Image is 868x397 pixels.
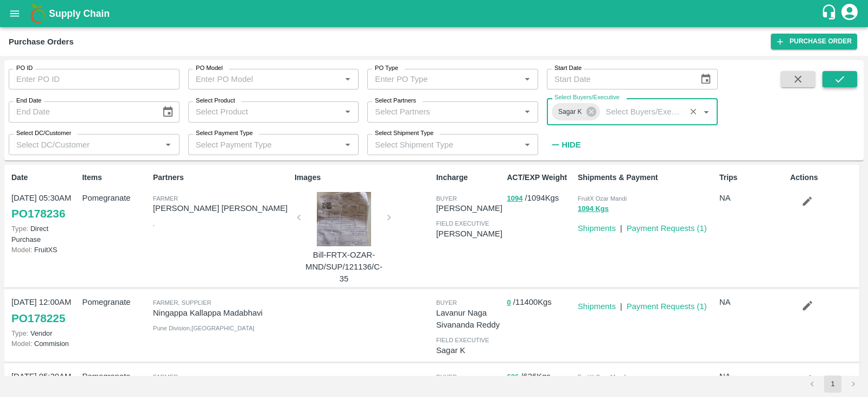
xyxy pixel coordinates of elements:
span: Model: [11,340,32,348]
p: Incharge [436,172,502,183]
label: PO Model [196,64,223,73]
p: Trips [719,172,786,183]
button: Open [341,105,355,119]
span: Model: [11,246,32,254]
button: open drawer [2,1,27,26]
label: Select Shipment Type [375,129,433,138]
a: PO178225 [11,309,65,328]
input: Enter PO Type [371,72,517,86]
strong: Hide [561,140,580,149]
a: PO178236 [11,204,65,223]
p: [DATE] 12:00AM [11,296,78,308]
b: Supply Chain [49,8,110,19]
a: Supply Chain [49,6,821,21]
p: Ningappa Kallappa Madabhavi [153,307,290,319]
p: [DATE] 05:30AM [11,192,78,204]
p: Date [11,172,78,183]
p: NA [719,370,786,382]
label: Start Date [554,64,582,73]
span: buyer [436,374,457,380]
p: Partners [153,172,290,183]
button: page 1 [824,375,841,393]
p: Pomegranate [82,296,148,308]
button: Choose date [157,101,178,122]
p: Images [295,172,432,183]
input: Select Payment Type [192,137,324,151]
nav: pagination navigation [802,375,864,393]
div: customer-support [821,4,840,23]
p: Items [82,172,148,183]
label: Select Buyers/Executive [554,93,620,102]
button: Open [341,138,355,152]
p: Shipments & Payment [578,172,715,183]
p: FruitXS [11,245,78,255]
label: Select DC/Customer [16,129,71,138]
p: [PERSON_NAME] [436,202,502,214]
div: | [616,296,622,312]
input: Select Shipment Type [371,137,503,151]
div: | [616,218,622,234]
span: field executive [436,220,489,227]
span: Farmer [153,195,178,202]
p: Pomegranate [82,192,148,204]
p: / 1094 Kgs [507,192,573,204]
span: FruitX Ozar Mandi [578,374,627,380]
input: Enter PO Model [192,72,338,86]
button: Open [341,72,355,86]
p: Direct Purchase [11,223,78,244]
p: Commision [11,338,78,349]
button: Open [520,72,534,86]
label: PO ID [16,64,33,73]
span: Farmer [153,374,178,380]
div: account of current user [840,2,859,25]
span: Type: [11,225,28,233]
button: 1094 [507,193,522,205]
span: , [153,220,155,227]
p: Vendor [11,328,78,338]
span: Type: [11,329,28,337]
p: Lavanur Naga Sivananda Reddy [436,307,502,331]
span: FruitX Ozar Mandi [578,195,627,202]
button: 626 [507,371,519,383]
p: Bill-FRTX-OZAR-MND/SUP/121136/C-35 [303,249,385,285]
p: [PERSON_NAME] [436,228,502,240]
span: Farmer, Supplier [153,299,212,306]
button: Choose date [695,69,716,89]
span: Sagar K [552,106,589,118]
input: Start Date [547,69,691,89]
button: Clear [686,105,701,119]
input: End Date [9,101,153,122]
input: Enter PO ID [9,69,180,89]
span: Pune Division , [GEOGRAPHIC_DATA] [153,325,254,331]
span: field executive [436,337,489,343]
input: Select Partners [371,105,517,119]
a: Payment Requests (1) [627,224,707,233]
p: NA [719,192,786,204]
button: Hide [547,136,584,154]
button: 1094 Kgs [578,203,609,215]
a: Purchase Order [771,34,857,49]
a: Shipments [578,302,616,311]
span: buyer [436,299,457,306]
img: logo [27,3,49,24]
button: 0 [507,297,510,309]
button: Open [161,138,175,152]
label: Select Product [196,97,235,105]
p: [PERSON_NAME] [PERSON_NAME] [153,202,290,214]
button: Open [699,105,713,119]
div: Purchase Orders [9,35,74,49]
label: End Date [16,97,41,105]
p: / 11400 Kgs [507,296,573,309]
p: / 626 Kgs [507,370,573,383]
p: Actions [790,172,856,183]
p: Sagar K [436,344,502,356]
button: Open [520,105,534,119]
p: Pomegranate [82,370,148,382]
button: Open [520,138,534,152]
a: Payment Requests (1) [627,302,707,311]
label: PO Type [375,64,398,73]
p: [DATE] 05:30AM [11,370,78,382]
div: Sagar K [552,103,600,120]
label: Select Partners [375,97,416,105]
a: Shipments [578,224,616,233]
